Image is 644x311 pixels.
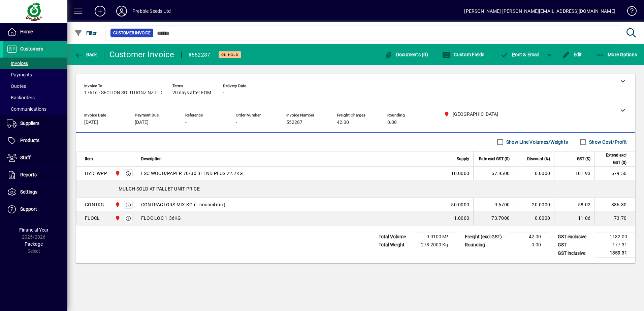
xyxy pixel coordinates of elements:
a: Staff [3,149,67,166]
a: Communications [3,103,67,115]
td: 679.50 [594,167,635,180]
td: 42.00 [509,233,549,241]
td: GST [554,241,595,249]
span: Products [20,138,39,143]
span: Support [20,206,37,212]
span: Reports [20,172,37,177]
span: Extend excl GST ($) [599,151,626,166]
td: 1182.00 [595,233,635,241]
a: Knowledge Base [622,1,636,23]
span: Home [20,29,33,34]
label: Show Line Volumes/Weights [505,139,568,145]
span: 50.0000 [451,201,469,208]
button: Documents (0) [383,48,430,61]
div: Prebble Seeds Ltd [132,6,171,16]
span: - [236,120,237,125]
span: ost & Email [501,52,540,57]
td: 0.0100 M³ [416,233,456,241]
span: 20 days after EOM [172,90,211,96]
span: Supply [457,155,469,163]
div: MULCH SOLD AT PALLET UNIT PRICE [76,180,635,198]
span: Staff [20,155,31,160]
span: 17616 - SECTION SOLUTIONZ NZ LTD [84,90,162,96]
td: 1359.31 [595,249,635,257]
span: GST ($) [577,155,590,163]
button: Edit [560,48,584,61]
span: Communications [7,106,46,112]
span: Quotes [7,83,26,89]
td: GST inclusive [554,249,595,257]
span: Payments [7,72,32,77]
td: 58.02 [554,198,594,211]
app-page-header-button: Back [67,48,104,61]
td: Total Volume [375,233,416,241]
td: Rounding [461,241,509,249]
span: More Options [596,52,637,57]
button: More Options [594,48,639,61]
div: [PERSON_NAME] [PERSON_NAME][EMAIL_ADDRESS][DOMAIN_NAME] [464,6,615,16]
td: 73.70 [594,211,635,225]
a: Invoices [3,58,67,69]
button: Profile [111,5,132,17]
a: Backorders [3,92,67,103]
td: 0.00 [509,241,549,249]
span: FLOC LOC 1.36KG [141,215,181,221]
span: Edit [562,52,582,57]
span: Invoices [7,61,28,66]
div: 73.7000 [478,215,510,221]
span: Customer Invoice [113,30,151,36]
button: Back [73,48,99,61]
td: 101.93 [554,167,594,180]
span: Settings [20,189,37,195]
a: Reports [3,167,67,183]
span: Suppliers [20,120,39,126]
span: 10.0000 [451,170,469,177]
button: Post & Email [497,48,543,61]
a: Support [3,201,67,218]
td: 20.0000 [514,198,554,211]
span: CONTRACTORS MIX KG (= council mix) [141,201,226,208]
a: Quotes [3,80,67,92]
span: - [185,120,187,125]
div: 9.6700 [478,201,510,208]
span: Customers [20,46,43,51]
span: Description [141,155,162,163]
a: Settings [3,184,67,201]
a: Products [3,132,67,149]
span: [DATE] [84,120,98,125]
div: HYDLWPP [85,170,107,177]
a: Home [3,24,67,40]
span: Back [74,52,97,57]
div: 67.9500 [478,170,510,177]
div: CONTKG [85,201,104,208]
span: P [512,52,515,57]
span: 552287 [286,120,302,125]
td: Freight (excl GST) [461,233,509,241]
button: Add [89,5,111,17]
span: Backorders [7,95,35,100]
button: Custom Fields [441,48,486,61]
a: Payments [3,69,67,80]
span: - [223,90,224,96]
span: [DATE] [135,120,149,125]
td: 177.31 [595,241,635,249]
span: Package [25,241,43,247]
span: On hold [221,53,238,57]
span: PALMERSTON NORTH [113,201,121,208]
span: LSC WOOD/PAPER 70/30 BLEND PLUS 22.7KG [141,170,243,177]
span: Documents (0) [384,52,428,57]
td: 0.0000 [514,211,554,225]
span: 0.00 [387,120,397,125]
td: 0.0000 [514,167,554,180]
span: Discount (%) [527,155,550,163]
button: Filter [73,27,99,39]
a: Suppliers [3,115,67,132]
label: Show Cost/Profit [588,139,627,145]
span: PALMERSTON NORTH [113,214,121,222]
div: FLOCL [85,215,100,221]
span: 1.0000 [454,215,470,221]
td: Total Weight [375,241,416,249]
span: Custom Fields [442,52,485,57]
span: Financial Year [19,227,49,233]
td: 11.06 [554,211,594,225]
